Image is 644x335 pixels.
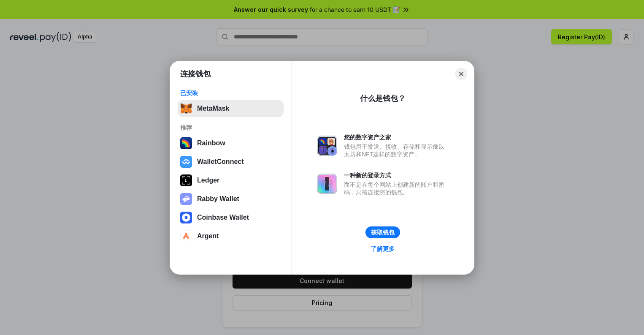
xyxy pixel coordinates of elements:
img: svg+xml,%3Csvg%20width%3D%2228%22%20height%3D%2228%22%20viewBox%3D%220%200%2028%2028%22%20fill%3D... [180,230,192,242]
div: Rabby Wallet [197,195,239,203]
a: 了解更多 [366,243,400,254]
div: 一种新的登录方式 [344,172,449,179]
div: Ledger [197,177,219,184]
div: 获取钱包 [371,229,395,236]
button: Rabby Wallet [178,191,284,207]
button: Ledger [178,172,284,189]
button: Rainbow [178,135,284,152]
div: 什么是钱包？ [360,93,406,103]
img: svg+xml,%3Csvg%20xmlns%3D%22http%3A%2F%2Fwww.w3.org%2F2000%2Fsvg%22%20fill%3D%22none%22%20viewBox... [317,136,337,156]
button: MetaMask [178,100,284,117]
button: Close [455,68,467,80]
img: svg+xml,%3Csvg%20xmlns%3D%22http%3A%2F%2Fwww.w3.org%2F2000%2Fsvg%22%20fill%3D%22none%22%20viewBox... [180,193,192,205]
div: Argent [197,232,219,240]
img: svg+xml,%3Csvg%20width%3D%22120%22%20height%3D%22120%22%20viewBox%3D%220%200%20120%20120%22%20fil... [180,137,192,149]
div: MetaMask [197,105,229,112]
div: Rainbow [197,139,225,147]
img: svg+xml,%3Csvg%20width%3D%2228%22%20height%3D%2228%22%20viewBox%3D%220%200%2028%2028%22%20fill%3D... [180,212,192,223]
div: 而不是在每个网站上创建新的账户和密码，只需连接您的钱包。 [344,181,449,196]
img: svg+xml,%3Csvg%20xmlns%3D%22http%3A%2F%2Fwww.w3.org%2F2000%2Fsvg%22%20fill%3D%22none%22%20viewBox... [317,174,337,194]
h1: 连接钱包 [180,69,211,79]
img: svg+xml,%3Csvg%20xmlns%3D%22http%3A%2F%2Fwww.w3.org%2F2000%2Fsvg%22%20width%3D%2228%22%20height%3... [180,174,192,186]
img: svg+xml,%3Csvg%20width%3D%2228%22%20height%3D%2228%22%20viewBox%3D%220%200%2028%2028%22%20fill%3D... [180,156,192,168]
button: Argent [178,228,284,245]
button: 获取钱包 [365,226,400,238]
div: WalletConnect [197,158,244,166]
div: 了解更多 [371,245,395,253]
div: Coinbase Wallet [197,214,249,221]
div: 推荐 [180,124,281,131]
div: 已安装 [180,89,281,97]
div: 您的数字资产之家 [344,133,449,141]
img: svg+xml,%3Csvg%20fill%3D%22none%22%20height%3D%2233%22%20viewBox%3D%220%200%2035%2033%22%20width%... [180,103,192,114]
button: Coinbase Wallet [178,209,284,226]
div: 钱包用于发送、接收、存储和显示像以太坊和NFT这样的数字资产。 [344,143,449,158]
button: WalletConnect [178,153,284,170]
